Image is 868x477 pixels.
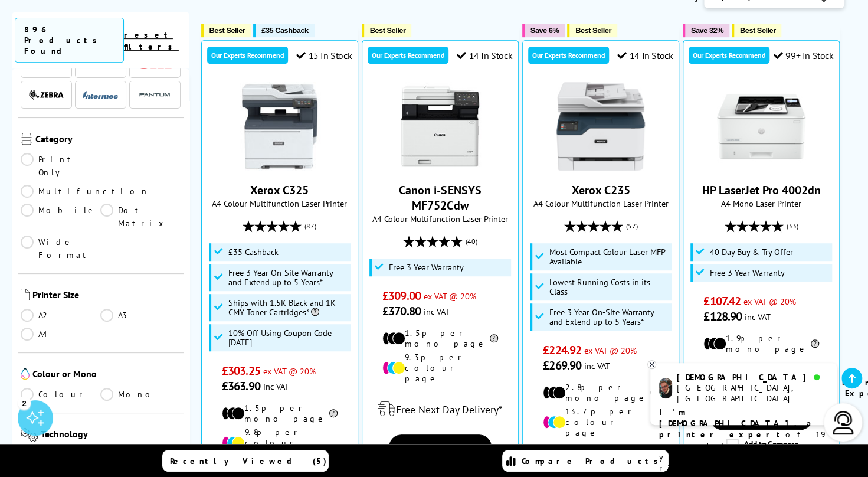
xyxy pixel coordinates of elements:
[659,378,672,398] img: chris-livechat.png
[32,289,181,303] span: Printer Size
[584,345,637,356] span: ex VAT @ 20%
[691,26,723,35] span: Save 32%
[201,24,251,37] button: Best Seller
[222,403,338,424] li: 1.5p per mono page
[382,288,421,303] span: £309.00
[83,91,118,99] img: Intermec
[424,306,450,317] span: inc VAT
[21,289,30,300] img: Printer Size
[717,161,805,173] a: HP LaserJet Pro 4002dn
[659,407,815,440] b: I'm [DEMOGRAPHIC_DATA], a printer expert
[18,396,31,409] div: 2
[228,298,348,317] span: Ships with 1.5K Black and 1K CMY Toner Cartridges*
[370,26,406,35] span: Best Seller
[529,198,673,209] span: A4 Colour Multifunction Laser Printer
[710,268,785,277] span: Free 3 Year Warranty
[15,18,124,63] span: 896 Products Found
[703,309,742,324] span: £128.90
[261,26,308,35] span: £35 Cashback
[222,427,338,459] li: 9.8p per colour page
[21,133,32,145] img: Category
[235,161,324,173] a: Xerox C325
[207,47,288,64] div: Our Experts Recommend
[396,82,484,171] img: Canon i-SENSYS MF752Cdw
[702,182,820,198] a: HP LaserJet Pro 4002dn
[382,328,498,349] li: 1.5p per mono page
[575,26,611,35] span: Best Seller
[522,24,565,37] button: Save 6%
[522,456,664,466] span: Compare Products
[549,308,669,326] span: Free 3 Year On-Site Warranty and Extend up to 5 Years*
[228,328,348,347] span: 10% Off Using Coupon Code [DATE]
[21,388,100,401] a: Colour
[21,328,100,341] a: A4
[745,311,771,322] span: inc VAT
[567,24,617,37] button: Best Seller
[100,204,180,230] a: Dot Matrix
[368,213,513,224] span: A4 Colour Multifunction Laser Printer
[263,365,316,377] span: ex VAT @ 20%
[28,87,64,102] a: Zebra
[21,185,149,198] a: Multifunction
[528,47,609,64] div: Our Experts Recommend
[677,372,827,383] div: [DEMOGRAPHIC_DATA]
[743,296,796,307] span: ex VAT @ 20%
[703,333,819,354] li: 1.9p per mono page
[786,215,798,237] span: (33)
[465,230,477,253] span: (40)
[549,247,669,266] span: Most Compact Colour Laser MFP Available
[368,47,448,64] div: Our Experts Recommend
[228,268,348,287] span: Free 3 Year On-Site Warranty and Extend up to 5 Years*
[21,368,30,380] img: Colour or Mono
[296,50,352,61] div: 15 In Stock
[549,277,669,296] span: Lowest Running Costs in its Class
[124,30,179,52] a: reset filters
[571,182,630,198] a: Xerox C235
[717,82,805,171] img: HP LaserJet Pro 4002dn
[253,24,314,37] button: £35 Cashback
[683,24,729,37] button: Save 32%
[677,383,827,404] div: [GEOGRAPHIC_DATA], [GEOGRAPHIC_DATA]
[556,161,645,173] a: Xerox C235
[209,26,245,35] span: Best Seller
[689,47,769,64] div: Our Experts Recommend
[100,309,180,322] a: A3
[228,247,279,257] span: £35 Cashback
[831,411,855,434] img: user-headset-light.svg
[659,407,828,474] p: of 19 years! I can help you choose the right product
[689,198,834,209] span: A4 Mono Laser Printer
[424,290,476,302] span: ex VAT @ 20%
[530,26,559,35] span: Save 6%
[617,50,673,61] div: 14 In Stock
[625,215,637,237] span: (57)
[41,428,181,444] span: Technology
[396,161,484,173] a: Canon i-SENSYS MF752Cdw
[222,363,260,378] span: £303.25
[21,204,100,230] a: Mobile
[235,82,324,171] img: Xerox C325
[162,450,329,472] a: Recently Viewed (5)
[208,198,352,209] span: A4 Colour Multifunction Laser Printer
[32,368,181,382] span: Colour or Mono
[584,360,610,371] span: inc VAT
[543,358,581,373] span: £269.90
[382,352,498,384] li: 9.3p per colour page
[399,182,481,213] a: Canon i-SENSYS MF752Cdw
[543,406,659,438] li: 13.7p per colour page
[137,88,172,102] img: Pantum
[35,133,181,147] span: Category
[382,303,421,319] span: £370.80
[368,393,513,426] div: modal_delivery
[389,263,464,272] span: Free 3 Year Warranty
[304,215,316,237] span: (87)
[457,50,512,61] div: 14 In Stock
[502,450,669,472] a: Compare Products
[28,89,64,101] img: Zebra
[263,381,289,392] span: inc VAT
[83,87,118,102] a: Intermec
[703,293,741,309] span: £107.42
[556,82,645,171] img: Xerox C235
[21,236,100,262] a: Wide Format
[170,456,327,466] span: Recently Viewed (5)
